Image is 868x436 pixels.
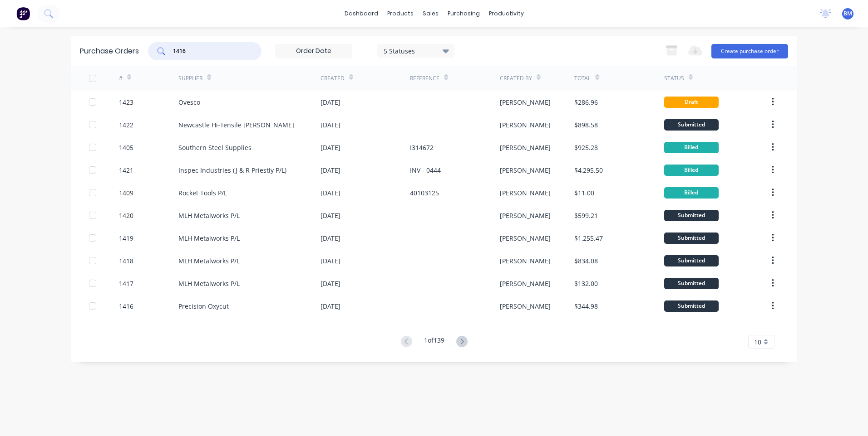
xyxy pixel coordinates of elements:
div: Supplier [178,74,202,82]
div: Submitted [664,255,719,266]
div: Ovesco [178,97,200,107]
div: 1422 [119,120,133,130]
div: [PERSON_NAME] [500,211,551,220]
div: Submitted [664,210,719,221]
input: Order Date [276,44,352,58]
div: products [383,7,418,20]
div: 1421 [119,165,133,175]
div: [DATE] [321,120,340,130]
div: Newcastle Hi-Tensile [PERSON_NAME] [178,120,294,130]
div: [DATE] [321,188,340,198]
div: MLH Metalworks P/L [178,233,240,243]
div: [PERSON_NAME] [500,279,551,288]
div: [DATE] [321,143,340,152]
div: Status [664,74,684,82]
div: [DATE] [321,165,340,175]
span: BM [843,10,852,18]
div: Southern Steel Supplies [178,143,252,152]
div: Created By [500,74,532,82]
div: Purchase Orders [80,46,139,57]
div: Reference [410,74,439,82]
div: $898.58 [574,120,598,130]
div: MLH Metalworks P/L [178,279,240,288]
div: $925.28 [574,143,598,152]
div: I314672 [410,143,434,152]
div: sales [418,7,443,20]
div: [PERSON_NAME] [500,143,551,152]
div: Billed [664,165,719,176]
div: [DATE] [321,97,340,107]
div: $1,255.47 [574,233,603,243]
div: 40103125 [410,188,439,198]
div: [DATE] [321,279,340,288]
div: [PERSON_NAME] [500,188,551,198]
div: 1416 [119,301,133,311]
div: MLH Metalworks P/L [178,211,240,220]
div: Total [574,74,591,82]
div: [DATE] [321,233,340,243]
div: 1420 [119,211,133,220]
div: [PERSON_NAME] [500,233,551,243]
div: 1409 [119,188,133,198]
div: purchasing [443,7,484,20]
div: INV - 0444 [410,165,441,175]
div: Rocket Tools P/L [178,188,227,198]
div: 1405 [119,143,133,152]
div: # [119,74,123,82]
div: 1 of 139 [424,335,444,349]
div: [PERSON_NAME] [500,120,551,130]
div: Submitted [664,233,719,244]
div: [DATE] [321,211,340,220]
div: [PERSON_NAME] [500,165,551,175]
div: productivity [484,7,528,20]
input: Search purchase orders... [172,47,247,56]
button: Create purchase order [711,44,788,58]
div: Submitted [664,278,719,289]
div: 1417 [119,279,133,288]
div: Draft [664,97,719,108]
div: Precision Oxycut [178,301,229,311]
div: Billed [664,187,719,199]
div: Created [321,74,345,82]
div: MLH Metalworks P/L [178,256,240,266]
img: Factory [16,7,30,20]
div: 1423 [119,97,133,107]
div: [DATE] [321,301,340,311]
div: 5 Statuses [384,46,449,55]
div: [DATE] [321,256,340,266]
div: [PERSON_NAME] [500,301,551,311]
div: $344.98 [574,301,598,311]
div: $834.08 [574,256,598,266]
div: $599.21 [574,211,598,220]
div: Submitted [664,119,719,131]
div: $132.00 [574,279,598,288]
span: 10 [754,337,761,347]
div: 1418 [119,256,133,266]
div: Inspec Industries (J & R Priestly P/L) [178,165,286,175]
div: Billed [664,142,719,153]
div: $11.00 [574,188,594,198]
div: [PERSON_NAME] [500,97,551,107]
div: 1419 [119,233,133,243]
a: dashboard [340,7,383,20]
div: [PERSON_NAME] [500,256,551,266]
div: Submitted [664,300,719,312]
div: $286.96 [574,97,598,107]
div: $4,295.50 [574,165,603,175]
